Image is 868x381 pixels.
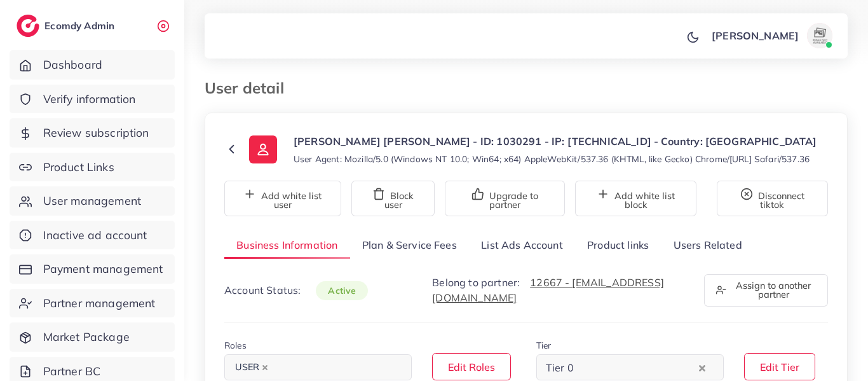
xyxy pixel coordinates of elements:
[351,181,435,216] button: Block user
[294,153,810,165] small: User Agent: Mozilla/5.0 (Windows NT 10.0; Win64; x64) AppleWebKit/537.36 (KHTML, like Gecko) Chro...
[445,181,565,216] button: Upgrade to partner
[275,358,395,378] input: Search for option
[10,322,175,352] a: Market Package
[744,353,815,380] button: Edit Tier
[350,232,469,259] a: Plan & Service Fees
[705,23,837,48] a: [PERSON_NAME]avatar
[316,281,368,300] span: active
[43,91,136,107] span: Verify information
[10,186,175,216] a: User management
[43,295,156,312] span: Partner management
[43,329,130,345] span: Market Package
[432,275,689,305] p: Belong to partner:
[575,232,661,259] a: Product links
[43,261,163,277] span: Payment management
[578,358,696,378] input: Search for option
[44,20,118,32] h2: Ecomdy Admin
[10,118,175,148] a: Review subscription
[229,359,274,377] span: USER
[712,28,799,43] p: [PERSON_NAME]
[536,339,552,352] label: Tier
[10,50,175,80] a: Dashboard
[224,282,368,298] p: Account Status:
[262,364,268,371] button: Deselect USER
[10,289,175,318] a: Partner management
[543,359,576,378] span: Tier 0
[10,254,175,284] a: Payment management
[469,232,575,259] a: List Ads Account
[10,85,175,114] a: Verify information
[661,232,754,259] a: Users Related
[807,23,832,48] img: avatar
[224,232,350,259] a: Business Information
[704,274,828,307] button: Assign to another partner
[575,181,696,216] button: Add white list block
[43,159,114,176] span: Product Links
[10,153,175,182] a: Product Links
[43,363,101,380] span: Partner BC
[17,15,118,37] a: logoEcomdy Admin
[294,134,817,149] p: [PERSON_NAME] [PERSON_NAME] - ID: 1030291 - IP: [TECHNICAL_ID] - Country: [GEOGRAPHIC_DATA]
[43,57,102,73] span: Dashboard
[43,193,141,209] span: User management
[43,227,147,244] span: Inactive ad account
[432,276,664,304] a: 12667 - [EMAIL_ADDRESS][DOMAIN_NAME]
[205,79,294,97] h3: User detail
[17,15,39,37] img: logo
[43,125,149,141] span: Review subscription
[224,339,247,352] label: Roles
[224,181,341,216] button: Add white list user
[699,360,705,375] button: Clear Selected
[10,221,175,250] a: Inactive ad account
[249,135,277,163] img: ic-user-info.36bf1079.svg
[224,354,412,380] div: Search for option
[536,354,724,380] div: Search for option
[717,181,828,216] button: Disconnect tiktok
[432,353,511,380] button: Edit Roles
